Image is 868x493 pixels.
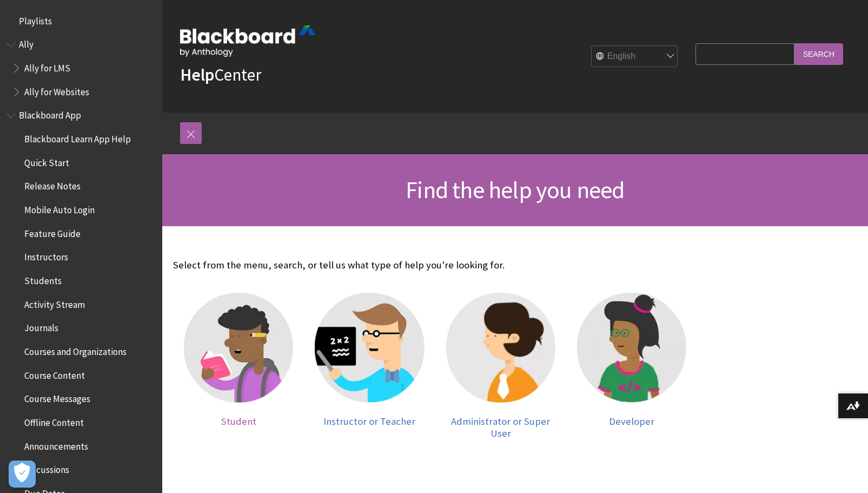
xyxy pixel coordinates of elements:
img: Blackboard by Anthology [180,25,315,57]
span: Ally for Websites [24,83,89,97]
span: Course Messages [24,390,90,405]
span: Administrator or Super User [451,415,550,439]
span: Offline Content [24,413,84,428]
a: Instructor Instructor or Teacher [315,293,424,439]
img: Student [184,293,293,402]
input: Search [794,43,843,64]
span: Announcements [24,437,88,452]
nav: Book outline for Playlists [6,12,156,30]
span: Instructors [24,248,68,263]
a: Administrator Administrator or Super User [446,293,555,439]
span: Playlists [19,12,52,27]
p: Select from the menu, search, or tell us what type of help you're looking for. [173,258,697,272]
span: Developer [609,415,654,428]
nav: Book outline for Anthology Ally Help [6,36,156,101]
button: Open Preferences [9,461,36,488]
span: Course Content [24,366,85,381]
span: Students [24,272,62,286]
span: Release Notes [24,178,81,192]
span: Journals [24,319,58,334]
span: Activity Stream [24,295,85,310]
span: Ally [19,36,34,50]
span: Quick Start [24,154,69,168]
select: Site Language Selector [592,46,678,68]
span: Find the help you need [406,175,624,205]
span: Instructor or Teacher [323,415,415,428]
span: Courses and Organizations [24,343,127,357]
span: Student [221,415,256,428]
span: Discussions [24,461,69,475]
span: Ally for LMS [24,59,70,74]
span: Feature Guide [24,225,81,239]
span: Mobile Auto Login [24,201,95,215]
a: Developer [577,293,686,439]
strong: Help [180,64,214,86]
span: Blackboard App [19,107,81,121]
img: Administrator [446,293,555,402]
a: Student Student [184,293,293,439]
img: Instructor [315,293,424,402]
span: Blackboard Learn App Help [24,130,131,144]
a: HelpCenter [180,64,261,86]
